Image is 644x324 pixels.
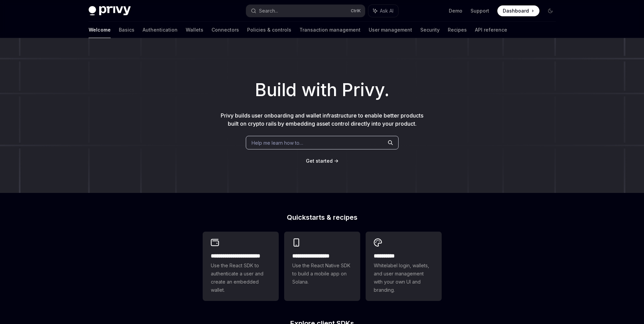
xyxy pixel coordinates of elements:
button: Ask AI [368,5,398,17]
span: Use the React SDK to authenticate a user and create an embedded wallet. [211,262,271,294]
span: Get started [306,158,333,164]
a: Recipes [448,22,467,38]
a: Transaction management [299,22,361,38]
a: Wallets [186,22,203,38]
a: Support [471,7,489,14]
a: Dashboard [497,5,539,16]
span: Help me learn how to… [252,139,303,146]
a: Authentication [143,22,178,38]
a: User management [369,22,412,38]
a: **** *****Whitelabel login, wallets, and user management with your own UI and branding. [366,232,442,301]
a: Connectors [211,22,239,38]
a: Security [420,22,440,38]
img: dark logo [89,6,131,16]
span: Whitelabel login, wallets, and user management with your own UI and branding. [374,262,434,294]
a: **** **** **** ***Use the React Native SDK to build a mobile app on Solana. [284,232,360,301]
a: Get started [306,158,333,164]
h2: Quickstarts & recipes [203,214,442,221]
span: Use the React Native SDK to build a mobile app on Solana. [292,262,352,286]
a: API reference [475,22,507,38]
a: Basics [119,22,134,38]
h1: Build with Privy. [11,77,633,103]
div: Search... [259,7,278,15]
button: Toggle dark mode [545,5,556,16]
a: Policies & controls [247,22,291,38]
span: Privy builds user onboarding and wallet infrastructure to enable better products built on crypto ... [221,112,423,127]
span: Ctrl K [351,8,361,14]
a: Demo [449,7,462,14]
span: Dashboard [503,7,529,14]
span: Ask AI [380,7,393,14]
button: Search...CtrlK [246,5,365,17]
a: Welcome [89,22,111,38]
